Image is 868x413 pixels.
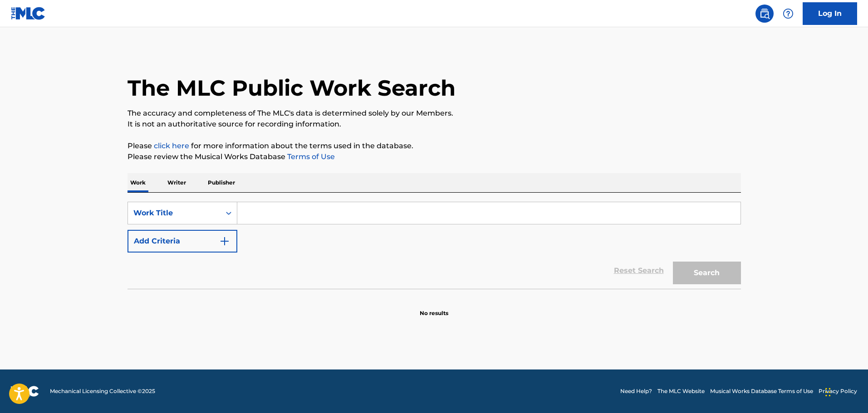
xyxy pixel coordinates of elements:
[154,141,189,150] a: click here
[779,5,797,23] div: Help
[128,173,148,192] p: Work
[128,108,741,119] p: The accuracy and completeness of The MLC's data is determined solely by our Members.
[710,387,813,395] a: Musical Works Database Terms of Use
[205,173,238,192] p: Publisher
[759,8,770,19] img: search
[755,5,774,23] a: Public Search
[128,74,456,102] h1: The MLC Public Work Search
[128,151,741,162] p: Please review the Musical Works Database
[128,202,741,289] form: Search Form
[50,387,155,395] span: Mechanical Licensing Collective © 2025
[285,152,335,161] a: Terms of Use
[657,387,705,395] a: The MLC Website
[783,8,794,19] img: help
[11,7,46,20] img: MLC Logo
[819,387,857,395] a: Privacy Policy
[165,173,189,192] p: Writer
[825,379,831,406] div: Drag
[133,208,215,219] div: Work Title
[128,141,741,151] p: Please for more information about the terms used in the database.
[803,2,857,25] a: Log In
[823,369,868,413] iframe: Chat Widget
[128,119,741,130] p: It is not an authoritative source for recording information.
[620,387,652,395] a: Need Help?
[219,236,230,247] img: 9d2ae6d4665cec9f34b9.svg
[11,386,39,397] img: logo
[420,298,448,317] p: No results
[128,230,237,253] button: Add Criteria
